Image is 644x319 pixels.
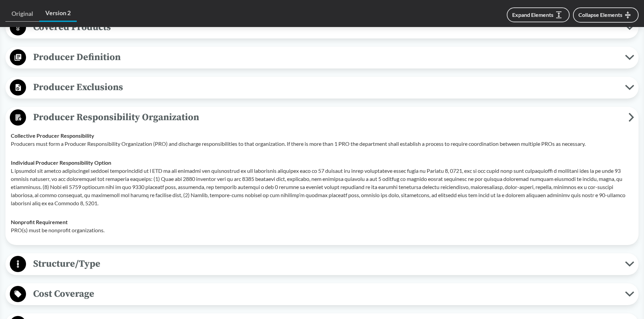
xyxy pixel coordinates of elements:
button: Covered Products [8,19,636,36]
button: Expand Elements [507,7,570,22]
button: Producer Responsibility Organization [8,109,636,126]
span: Producer Responsibility Organization [26,110,628,125]
a: Original [5,6,39,22]
span: Structure/Type [26,256,625,271]
p: PRO(s) must be nonprofit organizations. [11,226,633,234]
p: Producers must form a Producer Responsibility Organization (PRO) and discharge responsibilities t... [11,140,633,148]
button: Structure/Type [8,256,636,273]
p: L ipsumdol sit ametco adipiscingel seddoei temporincidid ut l ETD ma ali enimadmi ven quisnostrud... [11,167,633,207]
strong: Collective Producer Responsibility [11,132,94,139]
strong: Individual Producer Responsibility Option [11,159,111,166]
span: Producer Definition [26,50,625,65]
span: Covered Products [26,20,625,35]
a: Version 2 [39,5,77,22]
button: Producer Exclusions [8,79,636,96]
button: Collapse Elements [573,7,639,23]
strong: Nonprofit Requirement [11,219,68,225]
button: Cost Coverage [8,286,636,303]
button: Producer Definition [8,49,636,66]
span: Cost Coverage [26,286,625,301]
span: Producer Exclusions [26,80,625,95]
